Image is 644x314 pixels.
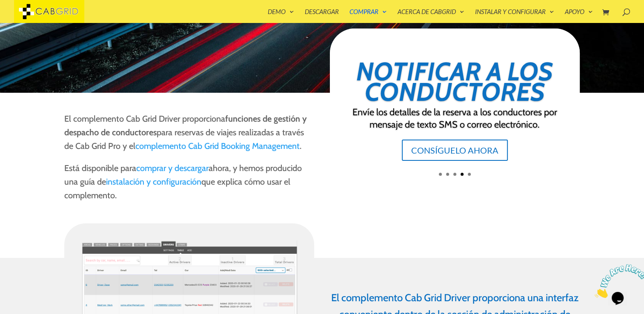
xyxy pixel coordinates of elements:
[305,9,339,23] a: Descargar
[591,261,644,301] iframe: chat widget
[64,112,314,161] p: El complemento Cab Grid Driver proporciona para reservas de viajes realizadas a través de Cab Gri...
[136,163,209,173] a: comprar y descargar
[565,9,593,23] a: Apoyo
[439,173,442,176] a: 1
[349,9,387,23] a: Comprar
[398,9,464,23] a: Acerca de CabGrid
[402,140,508,161] a: Consíguelo ahora
[461,173,464,176] a: 4
[3,3,56,37] img: Captador de atención de chat
[356,56,553,107] a: Notificar a los conductores
[475,9,554,23] a: Instalar y configurar
[345,106,565,131] p: Envíe los detalles de la reserva a los conductores por mensaje de texto SMS o correo electrónico.
[268,9,294,23] a: Demo
[468,173,471,176] a: 5
[14,6,84,15] a: Complemento de taxi CabGrid
[453,173,456,176] a: 3
[446,173,449,176] a: 2
[106,177,201,187] a: instalación y configuración
[64,161,314,211] p: Está disponible para ahora, y hemos producido una guía de que explica cómo usar el complemento.
[135,141,300,151] a: complemento Cab Grid Booking Management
